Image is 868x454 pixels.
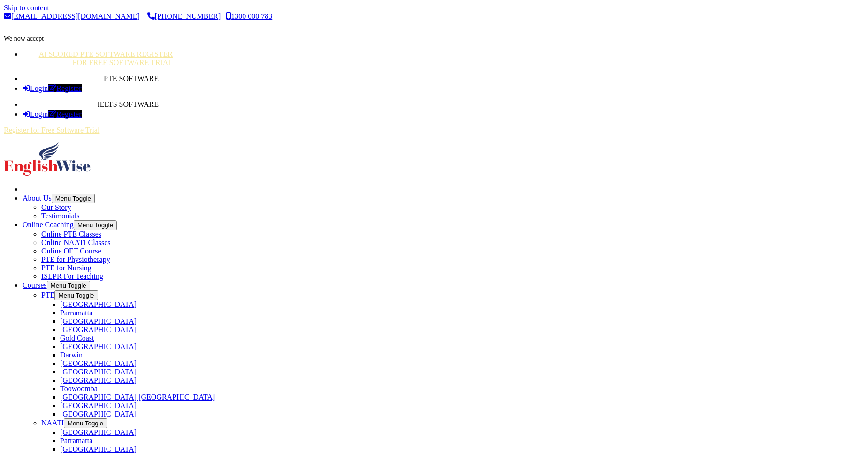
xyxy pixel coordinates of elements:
a: PTEMenu Toggle [41,291,54,299]
a: About UsMenu Toggle [23,194,52,202]
a: Register [48,110,81,118]
a: [GEOGRAPHIC_DATA] [60,317,137,325]
a: Online CoachingMenu Toggle [23,221,74,229]
span: Online Coaching [23,221,74,229]
a: Our Story [41,203,71,211]
a: [GEOGRAPHIC_DATA] [60,445,137,453]
span: Menu Toggle [58,292,94,299]
a: ISLPR For Teaching [41,272,103,280]
li: PTE SOFTWARE [23,74,159,83]
a: Register for Free Software Trial [4,126,99,134]
a: Darwin [60,351,83,359]
aside: Header Widget 1 [4,50,864,134]
a: [GEOGRAPHIC_DATA] [60,368,137,376]
span: Courses [23,281,47,289]
a: Online NAATI Classes [41,238,111,246]
a: [GEOGRAPHIC_DATA] [60,428,137,436]
span: About Us [23,194,52,202]
a: Skip to content [4,4,49,12]
a: [PHONE_NUMBER] [147,12,221,20]
a: PTE for Physiotherapy [41,255,110,263]
img: English Wise [4,142,91,176]
img: Afterpay-Logo [46,28,71,41]
a: [EMAIL_ADDRESS][DOMAIN_NAME] [4,12,140,20]
a: AI SCORED PTE SOFTWARE REGISTER FOR FREE SOFTWARE TRIAL [39,50,173,67]
a: [GEOGRAPHIC_DATA] [60,402,137,409]
a: Parramatta [60,309,92,317]
a: Online PTE Classes [41,230,101,238]
span: Menu Toggle [51,282,86,289]
a: 1300 000 783 [226,12,272,20]
a: Register [48,84,81,92]
a: NAATIMenu Toggle [41,419,64,427]
a: Parramatta [60,437,92,445]
a: Login [23,84,48,92]
li: IELTS SOFTWARE [23,100,159,109]
button: Menu Toggle [54,290,98,300]
span: PTE [41,291,54,299]
a: [GEOGRAPHIC_DATA] [60,300,137,308]
button: Menu Toggle [52,194,95,203]
a: [GEOGRAPHIC_DATA] [60,410,137,418]
span: Menu Toggle [68,420,103,427]
a: Login [23,110,48,118]
a: PTE for Nursing [41,264,91,272]
button: Menu Toggle [64,418,107,428]
a: [GEOGRAPHIC_DATA] [60,376,137,384]
a: Online OET Course [41,247,101,255]
a: [GEOGRAPHIC_DATA] [60,359,137,367]
span: We now accept [4,35,44,43]
button: Menu Toggle [74,220,117,230]
a: [GEOGRAPHIC_DATA] [60,342,137,350]
button: Menu Toggle [47,281,90,290]
a: CoursesMenu Toggle [23,281,47,289]
a: [GEOGRAPHIC_DATA] [60,326,137,334]
span: Menu Toggle [55,195,91,202]
a: [GEOGRAPHIC_DATA] [GEOGRAPHIC_DATA] [60,393,215,401]
a: Gold Coast [60,334,94,342]
a: Testimonials [41,212,80,220]
span: NAATI [41,419,64,427]
a: Toowoomba [60,385,98,393]
span: Menu Toggle [77,222,113,229]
